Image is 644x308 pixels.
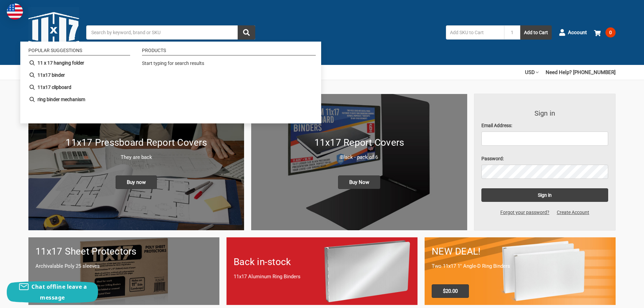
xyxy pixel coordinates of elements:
a: New 11x17 Pressboard Binders 11x17 Pressboard Report Covers They are back Buy now [28,94,244,230]
b: ring binder mechanism [38,96,85,103]
a: 11x17 Report Covers 11x17 Report Covers Black - pack of 6 Buy Now [251,94,467,230]
h1: NEW DEAL! [432,244,609,259]
h1: 11x17 Sheet Protectors [35,244,212,259]
a: USD [525,65,539,80]
h1: 11x17 Report Covers [258,136,460,150]
p: They are back [35,153,237,161]
a: 0 [594,24,616,41]
button: Add to Cart [520,25,552,40]
b: 11x17 clipboard [38,84,71,91]
li: ring binder mechanism [26,93,133,105]
p: Black - pack of 6 [258,153,460,161]
img: 11x17.com [28,7,79,58]
img: duty and tax information for United States [7,3,23,20]
h3: Sign in [481,108,609,118]
label: Email Address: [481,122,609,129]
p: Archivalable Poly 25 sleeves [35,262,212,270]
span: $20.00 [432,284,469,298]
a: Forgot your password? [497,209,553,216]
b: 11 x 17 hanging folder [38,60,84,67]
li: 11 x 17 hanging folder [26,57,133,69]
b: 11x17 binder [38,72,65,79]
a: Create Account [553,209,593,216]
label: Password: [481,155,609,162]
div: Instant Search Results [20,42,321,123]
a: 11x17 sheet protectors 11x17 Sheet Protectors Archivalable Poly 25 sleeves Buy Now [28,237,219,305]
a: Account [559,24,587,41]
li: 11x17 binder [26,69,133,81]
input: Add SKU to Cart [446,25,504,40]
li: Popular suggestions [28,48,130,55]
p: Two 11x17 1" Angle-D Ring Binders [432,262,609,270]
img: 11x17 Report Covers [251,94,467,230]
div: Start typing for search results [142,60,313,71]
input: Search by keyword, brand or SKU [86,25,255,40]
a: Back in-stock 11x17 Aluminum Ring Binders [226,237,418,305]
li: Products [142,48,316,55]
input: Sign in [481,188,609,202]
button: Chat offline leave a message [7,281,98,303]
h1: 11x17 Pressboard Report Covers [35,136,237,150]
a: Need Help? [PHONE_NUMBER] [546,65,616,80]
p: 11x17 Aluminum Ring Binders [234,273,410,281]
span: Chat offline leave a message [31,283,87,301]
a: 11x17 Binder 2-pack only $20.00 NEW DEAL! Two 11x17 1" Angle-D Ring Binders $20.00 [425,237,616,305]
span: Buy now [116,175,157,189]
span: 0 [605,27,616,38]
span: Buy Now [338,175,380,189]
h1: Back in-stock [234,255,410,269]
span: Account [568,29,587,37]
li: 11x17 clipboard [26,81,133,93]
